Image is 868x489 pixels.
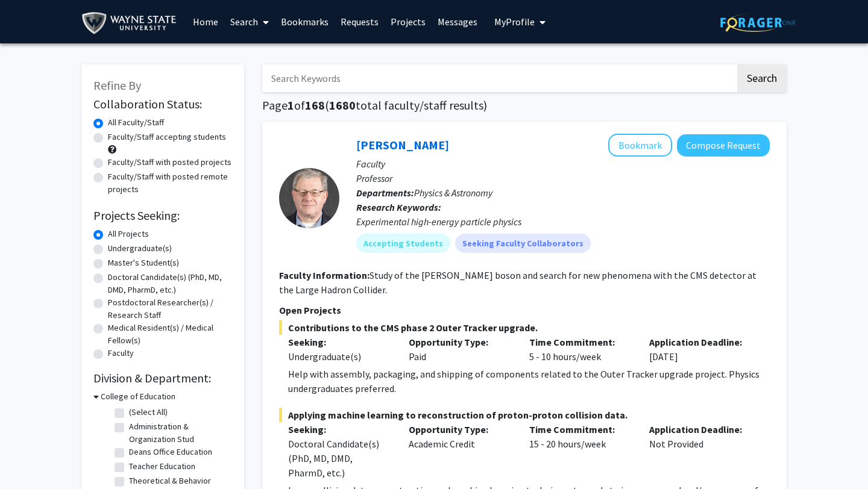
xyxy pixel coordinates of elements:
[356,201,441,213] b: Research Keywords:
[108,156,231,169] label: Faculty/Staff with posted projects
[108,242,172,255] label: Undergraduate(s)
[608,134,672,157] button: Add Robert Harr to Bookmarks
[108,228,149,240] label: All Projects
[288,437,391,480] div: Doctoral Candidate(s) (PhD, MD, DMD, PharmD, etc.)
[93,208,232,223] h2: Projects Seeking:
[108,170,232,196] label: Faculty/Staff with posted remote projects
[129,460,195,473] label: Teacher Education
[108,296,232,322] label: Postdoctoral Researcher(s) / Research Staff
[224,1,275,43] a: Search
[9,435,51,480] iframe: Chat
[494,16,535,28] span: My Profile
[93,97,232,111] h2: Collaboration Status:
[409,422,511,437] p: Opportunity Type:
[279,269,756,296] fg-read-more: Study of the [PERSON_NAME] boson and search for new phenomena with the CMS detector at the Large ...
[288,367,770,396] p: Help with assembly, packaging, and shipping of components related to the Outer Tracker upgrade pr...
[737,64,787,92] button: Search
[649,335,752,349] p: Application Deadline:
[288,349,391,364] div: Undergraduate(s)
[108,271,232,296] label: Doctoral Candidate(s) (PhD, MD, DMD, PharmD, etc.)
[93,78,141,93] span: Refine By
[275,1,335,43] a: Bookmarks
[720,13,796,32] img: ForagerOne Logo
[305,98,325,113] span: 168
[288,335,391,349] p: Seeking:
[529,335,632,349] p: Time Commitment:
[335,1,385,43] a: Requests
[640,422,761,480] div: Not Provided
[108,131,226,143] label: Faculty/Staff accepting students
[432,1,483,43] a: Messages
[400,335,520,364] div: Paid
[101,390,175,403] h3: College of Education
[400,422,520,480] div: Academic Credit
[129,446,212,458] label: Deans Office Education
[677,134,770,157] button: Compose Request to Robert Harr
[288,98,294,113] span: 1
[262,64,735,92] input: Search Keywords
[649,422,752,437] p: Application Deadline:
[455,234,591,253] mat-chip: Seeking Faculty Collaborators
[108,257,179,269] label: Master's Student(s)
[356,137,449,152] a: [PERSON_NAME]
[356,214,770,229] div: Experimental high-energy particle physics
[409,335,511,349] p: Opportunity Type:
[356,234,450,253] mat-chip: Accepting Students
[520,422,641,480] div: 15 - 20 hours/week
[356,171,770,185] p: Professor
[279,408,770,422] span: Applying machine learning to reconstruction of proton-proton collision data.
[329,98,356,113] span: 1680
[108,322,232,347] label: Medical Resident(s) / Medical Fellow(s)
[129,420,229,446] label: Administration & Organization Stud
[288,422,391,437] p: Seeking:
[279,269,370,281] b: Faculty Information:
[529,422,632,437] p: Time Commitment:
[385,1,432,43] a: Projects
[279,320,770,335] span: Contributions to the CMS phase 2 Outer Tracker upgrade.
[279,303,770,317] p: Open Projects
[93,371,232,385] h2: Division & Department:
[640,335,761,364] div: [DATE]
[129,406,168,419] label: (Select All)
[356,157,770,171] p: Faculty
[520,335,641,364] div: 5 - 10 hours/week
[262,98,787,113] h1: Page of ( total faculty/staff results)
[414,187,492,199] span: Physics & Astronomy
[187,1,224,43] a: Home
[81,10,182,37] img: Wayne State University Logo
[108,347,134,360] label: Faculty
[108,116,164,129] label: All Faculty/Staff
[356,187,414,199] b: Departments:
